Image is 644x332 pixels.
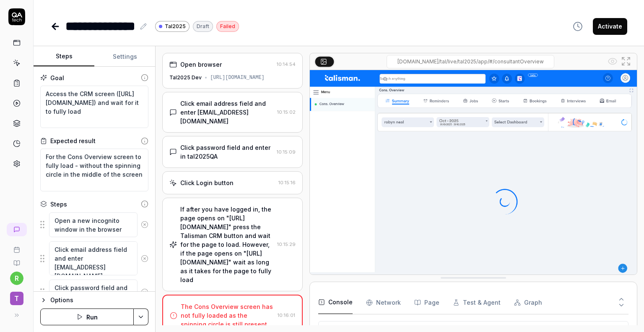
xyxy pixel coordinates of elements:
a: Tal2025 [155,21,190,32]
time: 10:15:02 [277,109,296,115]
span: T [10,292,23,305]
div: Suggestions [40,241,148,276]
div: The Cons Overview screen has not fully loaded as the spinning circle is still present. [181,302,274,329]
div: Goal [50,73,64,82]
div: Click Login button [180,178,234,187]
div: Steps [50,200,67,209]
button: Run [40,308,134,325]
button: Remove step [138,250,151,267]
time: 10:15:16 [278,180,296,186]
button: Graph [514,291,542,314]
button: Show all interative elements [606,55,619,68]
div: Failed [216,21,239,32]
div: Click email address field and enter [EMAIL_ADDRESS][DOMAIN_NAME] [180,99,274,125]
a: Book a call with us [3,240,30,253]
time: 10:16:01 [278,312,295,318]
span: Tal2025 [165,23,186,30]
button: Network [366,291,401,314]
button: Remove step [138,216,151,233]
time: 10:15:09 [277,149,296,155]
button: View version history [568,18,588,35]
div: Suggestions [40,212,148,238]
button: T [3,285,30,307]
a: New conversation [7,223,27,236]
button: Settings [94,47,155,67]
div: Open browser [180,60,222,69]
button: r [10,272,23,285]
button: Console [318,291,353,314]
div: If after you have logged in, the page opens on "[URL][DOMAIN_NAME]" press the Talisman CRM button... [180,205,274,284]
div: Tal2025 Dev [169,74,202,81]
button: Options [40,295,148,305]
time: 10:15:29 [277,241,296,247]
div: [URL][DOMAIN_NAME] [210,74,265,81]
button: Page [414,291,439,314]
div: Expected result [50,136,96,145]
time: 10:14:54 [277,61,296,67]
button: Activate [593,18,627,35]
button: Steps [34,47,94,67]
img: Screenshot [310,70,637,274]
button: Open in full screen [619,55,633,68]
a: Documentation [3,253,30,267]
div: Suggestions [40,279,148,305]
button: Remove step [138,284,151,301]
button: Test & Agent [453,291,501,314]
div: Draft [193,21,213,32]
div: Options [50,295,148,305]
div: Click password field and enter in tal2025QA [180,143,273,161]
